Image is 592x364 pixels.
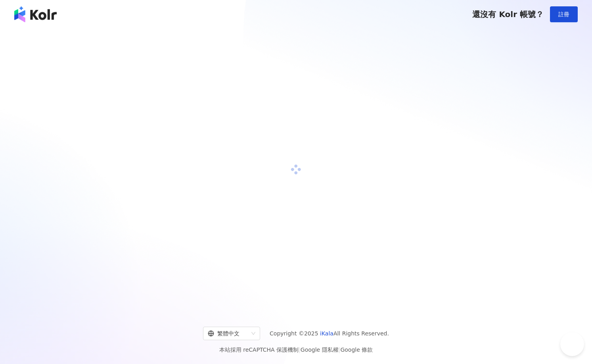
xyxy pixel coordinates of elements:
[301,347,339,353] a: Google 隱私權
[472,10,544,19] span: 還沒有 Kolr 帳號？
[558,11,569,17] span: 註冊
[219,345,373,354] span: 本站採用 reCAPTCHA 保護機制
[299,347,301,353] span: |
[339,347,341,353] span: |
[270,329,389,338] span: Copyright © 2025 All Rights Reserved.
[208,327,248,340] div: 繁體中文
[560,332,584,356] iframe: Help Scout Beacon - Open
[320,330,333,337] a: iKala
[14,6,57,22] img: logo
[340,347,373,353] a: Google 條款
[550,6,578,22] button: 註冊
